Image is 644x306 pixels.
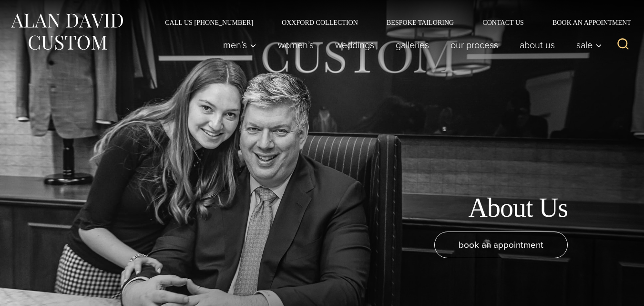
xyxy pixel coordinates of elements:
span: Men’s [223,40,256,50]
a: Women’s [267,35,325,54]
a: Galleries [385,35,440,54]
a: Bespoke Tailoring [372,19,468,26]
span: Sale [576,40,602,50]
nav: Secondary Navigation [151,19,634,26]
a: Book an Appointment [538,19,634,26]
h1: About Us [468,192,568,224]
a: book an appointment [434,232,568,258]
a: Contact Us [468,19,538,26]
img: Alan David Custom [10,11,124,53]
a: Oxxford Collection [267,19,372,26]
a: Our Process [440,35,509,54]
nav: Primary Navigation [213,35,607,54]
span: book an appointment [459,238,543,252]
button: View Search Form [612,33,634,56]
a: Call Us [PHONE_NUMBER] [151,19,267,26]
a: About Us [509,35,566,54]
a: weddings [325,35,385,54]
